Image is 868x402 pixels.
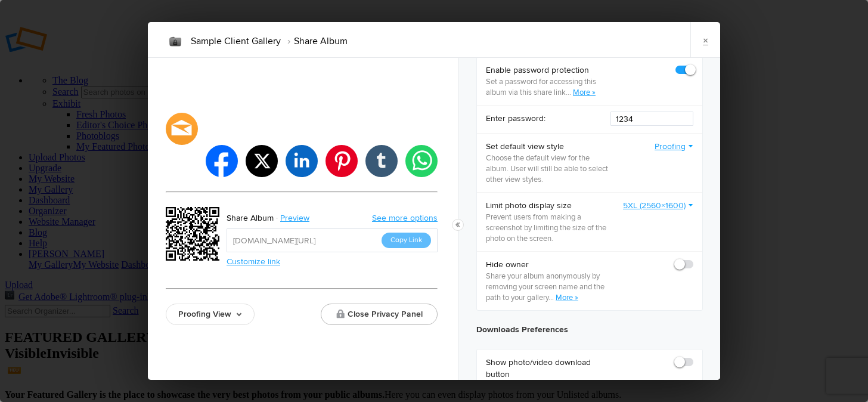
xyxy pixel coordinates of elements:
[486,113,545,125] b: Enter password:
[166,304,255,325] a: Proofing View
[486,64,610,76] b: Enable password protection
[227,211,274,226] div: Share Album
[382,233,431,248] button: Copy Link
[690,22,720,58] a: ×
[573,88,596,97] a: More »
[486,200,610,212] b: Limit photo display size
[548,293,556,302] span: ...
[227,256,280,267] a: Customize link
[486,153,610,185] p: Choose the default view for the album. User will still be able to select other view styles.
[274,211,318,226] a: Preview
[486,76,610,98] p: Set a password for accessing this album via this share link.
[486,141,610,153] b: Set default view style
[372,213,438,223] a: See more options
[321,304,438,325] button: Close Privacy Panel
[166,32,185,51] img: album_locked.png
[166,207,223,264] div: https://slickpic.us/18478428QZ-M
[452,219,464,231] button: Close
[191,31,281,51] li: Sample Client Gallery
[405,145,438,177] li: whatsapp
[286,145,318,177] li: linkedin
[476,323,703,337] h4: Downloads Preferences
[655,141,693,153] a: Proofing
[568,88,573,97] span: ..
[486,271,610,303] p: Share your album anonymously by removing your screen name and the path to your gallery
[365,145,398,177] li: tumblr
[246,145,278,177] li: twitter
[623,200,693,212] a: 5XL (2560×1600)
[281,31,348,51] li: Share Album
[325,145,358,177] li: pinterest
[486,212,610,244] p: Prevent users from making a screenshot by limiting the size of the photo on the screen.
[206,145,238,177] li: facebook
[556,293,578,302] a: More »
[486,259,610,271] b: Hide owner
[486,357,610,381] b: Show photo/video download button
